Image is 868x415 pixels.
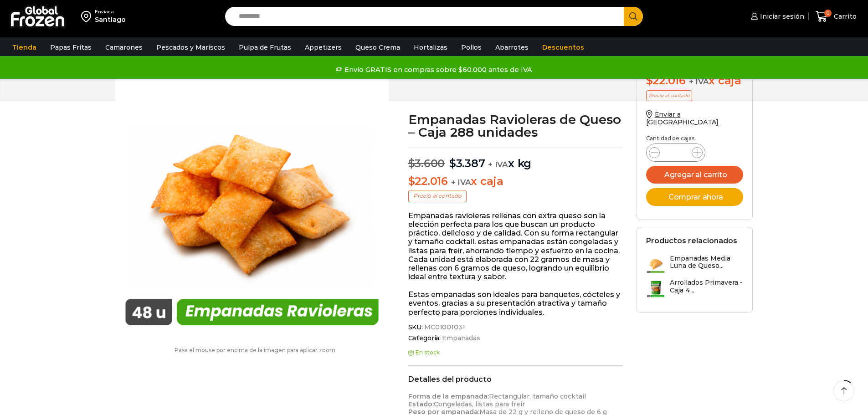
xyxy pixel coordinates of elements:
h2: Detalles del producto [408,375,623,384]
p: x caja [408,175,623,188]
a: Tienda [8,39,41,56]
img: empanada-raviolera [115,65,389,338]
strong: Estado: [408,400,434,408]
button: Agregar al carrito [646,166,744,184]
a: Pulpa de Frutas [234,39,296,56]
a: Arrollados Primavera - Caja 4... [646,279,744,298]
p: Cantidad de cajas [646,135,744,142]
a: Papas Fritas [46,39,96,56]
a: Pollos [457,39,486,56]
button: Comprar ahora [646,188,744,206]
p: Precio al contado [646,90,692,101]
span: SKU: [408,323,623,331]
a: Descuentos [538,39,589,56]
bdi: 22.016 [408,174,448,188]
span: + IVA [689,77,709,86]
div: Santiago [95,15,126,24]
span: $ [646,74,653,87]
h2: Productos relacionados [646,236,737,245]
a: Hortalizas [409,39,452,56]
h3: Arrollados Primavera - Caja 4... [670,279,744,294]
img: address-field-icon.svg [81,9,95,24]
a: Iniciar sesión [749,7,804,26]
input: Product quantity [667,146,684,159]
span: 0 [824,10,832,17]
a: 0 Carrito [813,6,859,27]
strong: Forma de la empanada: [408,392,489,400]
span: MC01001031 [423,323,465,331]
a: Empanadas [441,334,480,342]
span: $ [408,174,415,188]
h3: Empanadas Media Luna de Queso... [670,255,744,270]
button: Search button [624,7,643,26]
span: Categoría: [408,334,623,342]
span: + IVA [451,178,471,187]
a: Appetizers [300,39,346,56]
p: Estas empanadas son ideales para banquetes, cócteles y eventos, gracias a su presentación atracti... [408,290,623,317]
a: Abarrotes [491,39,533,56]
a: Queso Crema [351,39,405,56]
h1: Empanadas Ravioleras de Queso – Caja 288 unidades [408,113,623,138]
span: + IVA [488,160,508,169]
span: Iniciar sesión [758,12,804,21]
p: Empanadas ravioleras rellenas con extra queso son la elección perfecta para los que buscan un pro... [408,211,623,282]
p: Pasa el mouse por encima de la imagen para aplicar zoom [115,347,395,354]
div: x caja [646,74,744,87]
span: $ [449,157,456,170]
bdi: 3.600 [408,157,445,170]
p: En stock [408,349,623,356]
a: Enviar a [GEOGRAPHIC_DATA] [646,110,719,126]
bdi: 3.387 [449,157,485,170]
a: Empanadas Media Luna de Queso... [646,255,744,274]
span: $ [408,157,415,170]
a: Camarones [101,39,147,56]
bdi: 22.016 [646,74,686,87]
a: Pescados y Mariscos [152,39,230,56]
p: x kg [408,148,623,170]
span: Carrito [832,12,857,21]
p: Precio al contado [408,190,467,202]
div: Enviar a [95,9,126,15]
